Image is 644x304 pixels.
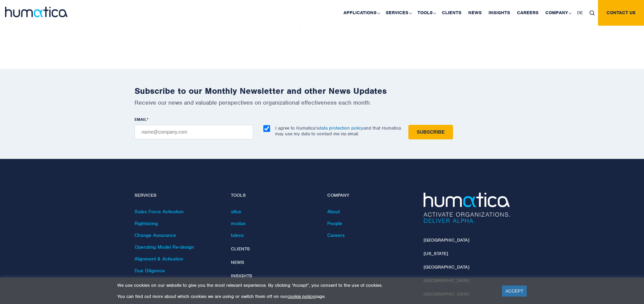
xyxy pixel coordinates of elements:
[502,285,527,297] a: ACCEPT
[135,125,253,139] input: name@company.com
[117,294,494,299] p: You can find out more about which cookies we are using or switch them off on our page.
[231,209,241,215] a: altus
[135,209,184,215] a: Sales Force Activation
[135,244,194,250] a: Operating Model Re-design
[135,86,510,96] h2: Subscribe to our Monthly Newsletter and other News Updates
[590,10,595,16] img: search_icon
[231,246,250,252] a: Clients
[424,237,469,243] a: [GEOGRAPHIC_DATA]
[263,125,270,132] input: I agree to Humatica’sdata protection policyand that Humatica may use my data to contact me via em...
[231,259,244,265] a: News
[135,193,221,198] h4: Services
[424,193,510,223] img: Humatica
[424,251,448,256] a: [US_STATE]
[135,256,183,262] a: Alignment & Activation
[231,193,317,198] h4: Tools
[424,264,469,270] a: [GEOGRAPHIC_DATA]
[319,125,363,131] a: data protection policy
[135,99,510,106] p: Receive our news and valuable perspectives on organizational effectiveness each month.
[275,125,401,137] p: I agree to Humatica’s and that Humatica may use my data to contact me via email.
[135,232,176,238] a: Change Assurance
[327,232,344,238] a: Careers
[327,193,413,198] h4: Company
[135,117,147,122] span: EMAIL
[135,268,165,274] a: Due Diligence
[577,10,583,16] span: DE
[231,273,252,279] a: Insights
[408,125,453,139] input: Subscribe
[117,282,494,288] p: We use cookies on our website to give you the most relevant experience. By clicking “Accept”, you...
[5,7,68,17] img: logo
[231,220,245,226] a: modas
[327,209,340,215] a: About
[231,232,244,238] a: taleva
[135,220,158,226] a: Rightsizing
[287,294,314,299] a: cookie policy
[327,220,342,226] a: People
